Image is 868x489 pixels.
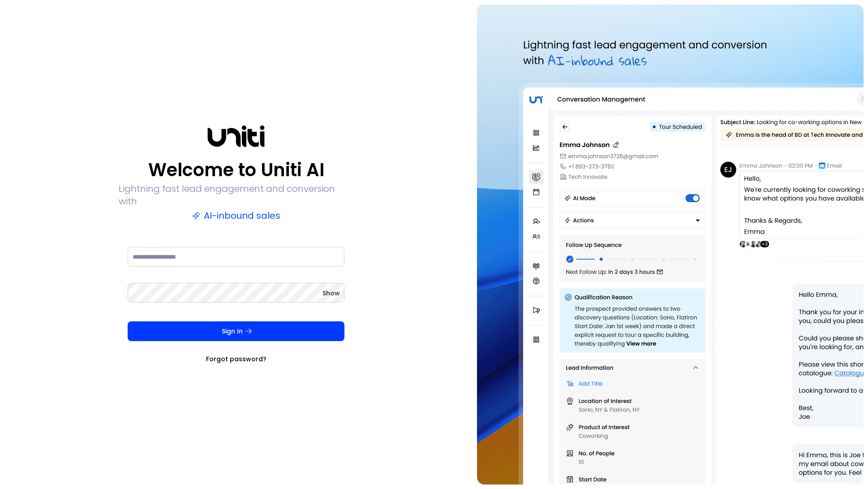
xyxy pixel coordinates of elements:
[148,159,324,181] p: Welcome to Uniti AI
[192,209,280,222] p: AI-inbound sales
[119,182,353,208] p: Lightning fast lead engagement and conversion with
[477,4,864,485] img: auth-hero.png
[322,289,340,298] button: Show
[206,355,266,364] a: Forgot password?
[128,321,344,341] button: Sign In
